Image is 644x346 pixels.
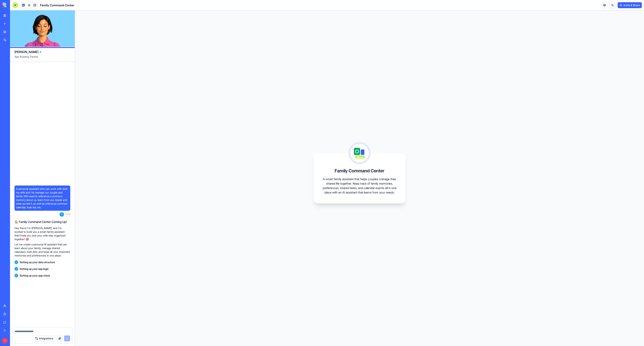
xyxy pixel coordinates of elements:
[16,187,69,209] span: A personal assistant who can work with both my wife and I to manage our couple and family. Will n...
[14,226,70,241] p: Hey there! I'm [PERSON_NAME], and I'm excited to build you a smart family assistant that'll help ...
[322,177,397,195] p: A smart family assistant that helps couples manage their shared life together. Keep track of fami...
[60,212,64,217] span: T
[65,213,70,216] span: 17:15
[20,260,55,264] span: Setting up your data structure
[14,50,38,54] span: [PERSON_NAME]
[33,335,55,341] button: Integrations
[3,3,26,8] img: logo
[2,338,8,344] span: T
[618,2,642,8] button: Invite & Share
[14,243,70,257] p: Let me create a personal AI assistant that can learn about your family, manage shared calendars, ...
[40,3,74,7] span: Family Command Center
[20,274,50,277] span: Setting up your app chats
[20,267,49,271] span: Setting up your app logic
[14,55,70,62] span: App Building Partner
[335,168,384,174] h3: Family Command Center
[14,220,70,224] h2: 🏠 Family Command Center Coming Up!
